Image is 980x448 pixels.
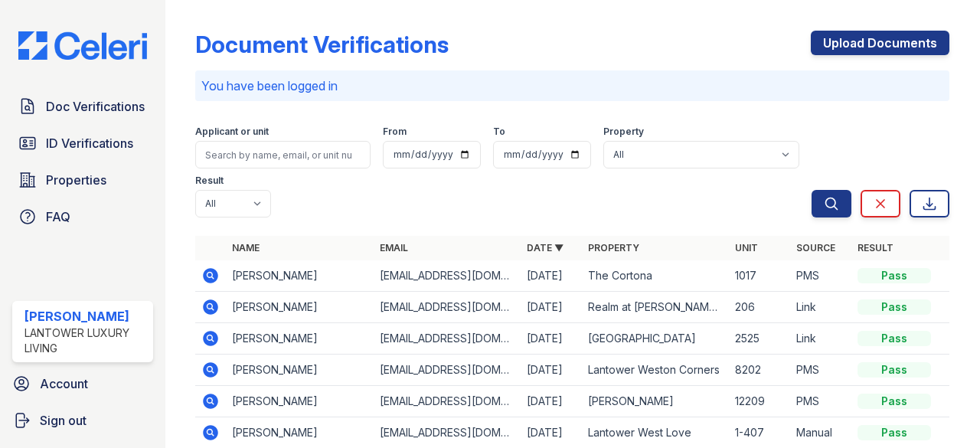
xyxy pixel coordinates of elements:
td: [PERSON_NAME] [226,323,373,355]
td: [EMAIL_ADDRESS][DOMAIN_NAME] [374,386,521,417]
td: 1017 [729,260,790,292]
span: Sign out [40,411,87,430]
a: Account [6,368,159,399]
td: PMS [790,386,851,417]
div: Pass [857,331,931,346]
label: To [493,126,505,138]
img: CE_Logo_Blue-a8612792a0a2168367f1c8372b55b34899dd931a85d93a1a3d3e32e68fde9ad4.png [6,31,159,60]
span: Account [40,374,88,393]
td: Realm at [PERSON_NAME][GEOGRAPHIC_DATA] [582,292,729,323]
td: [PERSON_NAME] [226,355,373,386]
td: 12209 [729,386,790,417]
td: The Cortona [582,260,729,292]
div: Pass [857,268,931,283]
a: Upload Documents [811,31,949,55]
td: [PERSON_NAME] [582,386,729,417]
td: [DATE] [521,386,582,417]
div: Pass [857,299,931,315]
a: Date ▼ [527,242,563,253]
a: Unit [735,242,758,253]
td: [PERSON_NAME] [226,292,373,323]
td: Link [790,323,851,355]
td: Lantower Weston Corners [582,355,729,386]
td: [DATE] [521,355,582,386]
a: Name [232,242,260,253]
label: Applicant or unit [195,126,269,138]
td: [DATE] [521,292,582,323]
div: Pass [857,394,931,409]
label: From [383,126,407,138]
a: FAQ [12,201,153,232]
span: FAQ [46,208,70,226]
td: 2525 [729,323,790,355]
td: [DATE] [521,260,582,292]
a: Result [857,242,893,253]
span: Doc Verifications [46,97,145,116]
input: Search by name, email, or unit number [195,141,371,168]
a: Source [796,242,835,253]
a: Email [380,242,408,253]
div: Pass [857,362,931,378]
td: [EMAIL_ADDRESS][DOMAIN_NAME] [374,323,521,355]
label: Result [195,175,224,187]
div: Document Verifications [195,31,449,58]
td: [PERSON_NAME] [226,260,373,292]
td: [PERSON_NAME] [226,386,373,417]
td: Link [790,292,851,323]
div: Lantower Luxury Living [24,325,147,356]
a: Doc Verifications [12,91,153,122]
span: ID Verifications [46,134,133,152]
td: [EMAIL_ADDRESS][DOMAIN_NAME] [374,260,521,292]
div: Pass [857,425,931,440]
span: Properties [46,171,106,189]
p: You have been logged in [201,77,943,95]
td: PMS [790,355,851,386]
td: [DATE] [521,323,582,355]
a: Property [588,242,639,253]
a: ID Verifications [12,128,153,159]
a: Sign out [6,405,159,436]
a: Properties [12,165,153,195]
label: Property [603,126,644,138]
td: 206 [729,292,790,323]
div: [PERSON_NAME] [24,307,147,325]
td: [EMAIL_ADDRESS][DOMAIN_NAME] [374,355,521,386]
td: PMS [790,260,851,292]
td: [EMAIL_ADDRESS][DOMAIN_NAME] [374,292,521,323]
td: 8202 [729,355,790,386]
td: [GEOGRAPHIC_DATA] [582,323,729,355]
